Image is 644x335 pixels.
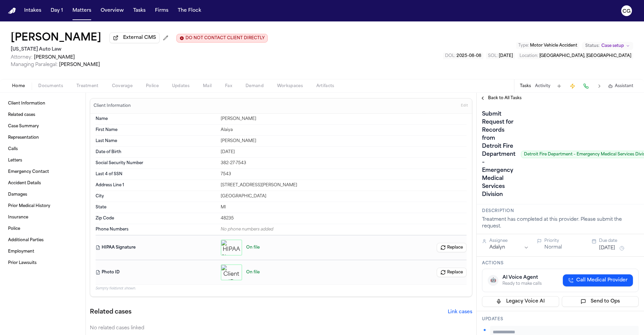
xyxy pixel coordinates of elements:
span: Case Summary [8,124,39,129]
div: [STREET_ADDRESS][PERSON_NAME] [221,183,467,188]
span: [GEOGRAPHIC_DATA], [GEOGRAPHIC_DATA] [539,54,631,58]
span: Related cases [8,112,35,118]
span: [PERSON_NAME] [59,62,100,67]
a: Letters [5,155,80,166]
h3: Actions [482,261,639,266]
span: Police [8,226,20,231]
dt: Photo ID [96,264,217,280]
a: Client Information [5,98,80,109]
span: Artifacts [316,83,334,89]
span: Documents [38,83,63,89]
h2: Related cases [90,308,131,317]
a: Accident Details [5,178,80,189]
span: Prior Medical History [8,203,50,209]
dt: Last Name [96,138,217,144]
div: AI Voice Agent [502,274,542,281]
button: Assistant [608,83,633,89]
span: Mail [203,83,212,89]
button: Make a Call [581,81,591,91]
text: CG [623,9,631,14]
span: 🤖 [490,277,496,284]
button: Day 1 [48,5,66,17]
span: Updates [172,83,190,89]
button: Edit client contact restriction [176,34,268,43]
button: Call Medical Provider [563,274,633,286]
div: Alaiya [221,127,467,133]
button: The Flock [175,5,204,17]
span: Workspaces [277,83,303,89]
button: Overview [98,5,126,17]
dt: City [96,194,217,199]
button: Add Task [554,81,564,91]
span: Client Information [8,101,45,106]
button: Tasks [520,83,531,89]
span: Attorney: [11,55,33,60]
div: 48235 [221,216,467,221]
div: No phone numbers added [221,227,467,232]
img: Finch Logo [8,8,16,14]
a: Damages [5,189,80,200]
span: Emergency Contact [8,169,49,175]
span: Assistant [615,83,633,89]
dt: HIPAA Signature [96,240,217,256]
span: Prior Lawsuits [8,260,37,266]
a: Emergency Contact [5,166,80,177]
span: [PERSON_NAME] [34,55,75,60]
div: Priority [544,238,584,244]
button: Link cases [448,309,472,316]
h3: Updates [482,317,639,322]
h2: [US_STATE] Auto Law [11,46,268,54]
button: Normal [544,244,562,251]
button: Edit Type: Motor Vehicle Accident [516,42,579,49]
span: Police [146,83,159,89]
div: No related cases linked [90,325,472,332]
span: Phone Numbers [96,227,128,232]
a: Insurance [5,212,80,223]
button: Send to Ops [562,296,639,307]
span: Call Medical Provider [576,277,628,284]
dt: Last 4 of SSN [96,172,217,177]
h1: [PERSON_NAME] [11,32,101,44]
dt: Date of Birth [96,149,217,155]
div: Due date [599,238,639,244]
button: Replace [437,243,467,252]
span: Coverage [112,83,132,89]
span: Treatment [76,83,99,89]
a: Matters [70,5,94,17]
div: Assignee [489,238,529,244]
span: Managing Paralegal: [11,62,58,67]
span: Damages [8,192,27,197]
button: Edit matter name [11,32,101,44]
span: Insurance [8,215,28,220]
button: Firms [152,5,171,17]
p: 5 empty fields not shown. [96,286,467,291]
button: Create Immediate Task [568,81,577,91]
span: Accident Details [8,181,41,186]
dt: Address Line 1 [96,183,217,188]
dt: Social Security Number [96,160,217,166]
div: 382-27-7543 [221,160,467,166]
h1: Submit Request for Records from Detroit Fire Department – Emergency Medical Services Division [479,109,518,200]
dt: Zip Code [96,216,217,221]
h3: Client Information [92,103,132,109]
button: Tasks [130,5,148,17]
span: Motor Vehicle Accident [530,44,577,48]
button: Edit SOL: 2028-08-08 [486,53,515,59]
a: Prior Medical History [5,201,80,211]
div: MI [221,205,467,210]
button: Intakes [21,5,44,17]
a: Representation [5,132,80,143]
span: [DATE] [499,54,513,58]
a: Home [8,8,16,14]
button: Activity [535,83,550,89]
div: [PERSON_NAME] [221,138,467,144]
a: Case Summary [5,121,80,132]
div: Treatment has completed at this provider. Please submit the request. [482,216,639,230]
div: Ready to make calls [502,281,542,286]
span: Back to All Tasks [488,95,522,101]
